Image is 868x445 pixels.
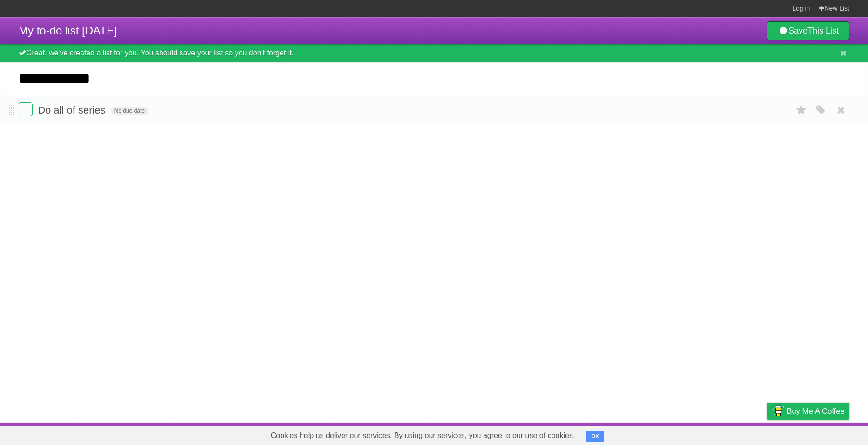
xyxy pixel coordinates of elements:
img: Buy me a coffee [772,403,784,419]
a: SaveThis List [767,21,849,40]
span: No due date [111,107,148,115]
span: Do all of series [38,104,108,116]
span: Cookies help us deliver our services. By using our services, you agree to our use of cookies. [262,426,585,445]
a: Privacy [755,425,779,443]
span: My to-do list [DATE] [19,24,117,37]
label: Done [19,102,33,116]
label: Star task [793,102,810,118]
a: Terms [723,425,744,443]
b: This List [807,26,839,35]
a: About [643,425,663,443]
a: Buy me a coffee [767,403,849,420]
span: Buy me a coffee [787,403,845,419]
a: Developers [674,425,712,443]
a: Suggest a feature [791,425,849,443]
button: OK [586,431,605,442]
